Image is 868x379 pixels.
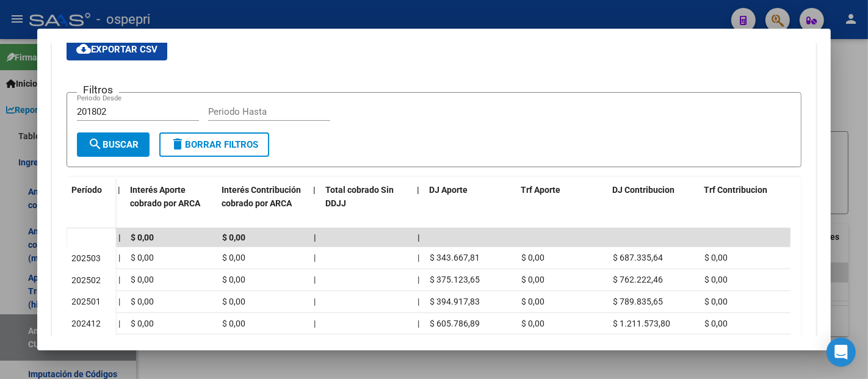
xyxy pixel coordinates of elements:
span: 202501 [72,297,101,306]
span: $ 0,00 [222,275,245,284]
span: 202412 [72,319,101,328]
datatable-header-cell: | [308,177,320,231]
span: $ 394.917,83 [430,297,480,306]
span: | [314,233,316,242]
span: Interés Aporte cobrado por ARCA [130,185,200,209]
span: $ 375.123,65 [430,275,480,284]
span: Exportar CSV [76,44,157,55]
span: | [118,185,120,195]
span: | [118,319,120,328]
button: Buscar [77,132,150,157]
span: | [417,185,419,195]
span: $ 0,00 [704,297,728,306]
span: Trf Contribucion [704,185,767,195]
span: | [418,253,419,262]
span: $ 0,00 [704,275,728,284]
span: | [118,297,120,306]
span: Interés Contribución cobrado por ARCA [222,185,301,209]
span: Trf Aporte [521,185,560,195]
span: $ 0,00 [131,275,154,284]
span: | [313,185,316,195]
span: | [314,297,316,306]
datatable-header-cell: DJ Aporte [424,177,516,231]
span: $ 0,00 [131,253,154,262]
span: 202503 [72,253,101,263]
span: $ 343.667,81 [430,253,480,262]
span: Buscar [88,139,139,150]
span: $ 0,00 [521,319,544,328]
span: $ 0,00 [222,297,245,306]
span: $ 0,00 [131,297,154,306]
mat-icon: cloud_download [76,42,91,56]
datatable-header-cell: Trf Contribucion [699,177,790,231]
span: $ 0,00 [222,319,245,328]
span: Borrar Filtros [170,139,258,150]
span: | [418,233,420,242]
button: Borrar Filtros [159,132,269,157]
datatable-header-cell: | [113,177,125,231]
datatable-header-cell: | [412,177,424,231]
span: $ 0,00 [704,319,728,328]
span: | [418,319,419,328]
datatable-header-cell: Período [67,177,115,228]
span: $ 0,00 [521,275,544,284]
datatable-header-cell: Trf Aporte [516,177,607,231]
span: | [418,275,419,284]
span: | [118,275,120,284]
span: $ 0,00 [222,233,245,242]
span: | [314,253,316,262]
span: | [118,233,121,242]
span: | [118,253,120,262]
span: $ 0,00 [521,253,544,262]
span: $ 0,00 [704,253,728,262]
span: $ 0,00 [131,233,154,242]
span: $ 762.222,46 [613,275,663,284]
span: $ 789.835,65 [613,297,663,306]
div: Open Intercom Messenger [826,337,856,367]
mat-icon: delete [170,137,185,151]
span: DJ Aporte [429,185,468,195]
span: Total cobrado Sin DDJJ [325,185,394,209]
span: DJ Contribucion [612,185,675,195]
datatable-header-cell: Interés Contribución cobrado por ARCA [217,177,308,231]
span: Período [71,185,102,195]
span: | [314,275,316,284]
span: $ 0,00 [131,319,154,328]
button: Exportar CSV [67,38,167,60]
mat-icon: search [88,137,103,151]
span: $ 0,00 [521,297,544,306]
span: $ 1.211.573,80 [613,319,670,328]
span: | [314,319,316,328]
span: $ 0,00 [222,253,245,262]
h3: Filtros [77,83,119,96]
datatable-header-cell: DJ Contribucion [607,177,699,231]
span: 202502 [72,275,101,285]
datatable-header-cell: Total cobrado Sin DDJJ [320,177,412,231]
span: | [418,297,419,306]
datatable-header-cell: Interés Aporte cobrado por ARCA [125,177,217,231]
span: $ 687.335,64 [613,253,663,262]
span: $ 605.786,89 [430,319,480,328]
